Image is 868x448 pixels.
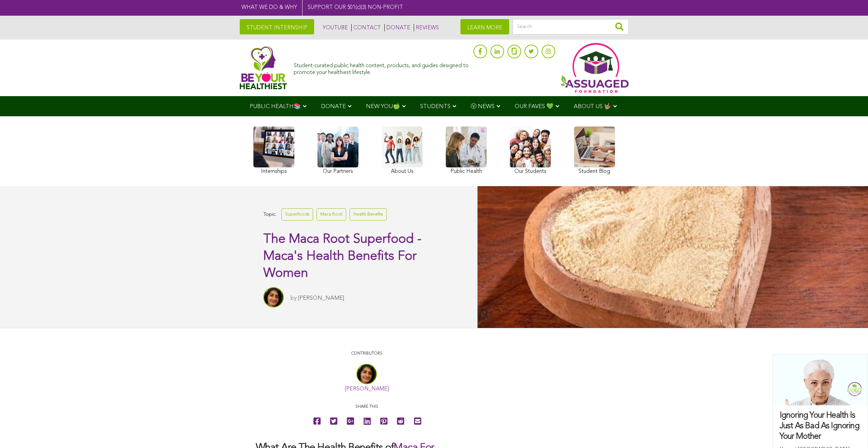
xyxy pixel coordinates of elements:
[345,386,389,392] a: [PERSON_NAME]
[366,104,400,109] span: NEW YOU🍏
[560,43,629,93] img: Assuaged App
[256,404,477,410] p: Share this
[291,295,297,301] span: by
[460,19,509,34] a: LEARN MORE
[471,104,495,109] span: Ⓥ NEWS
[250,104,301,109] span: PUBLIC HEALTH📚
[321,104,346,109] span: DONATE
[256,350,477,357] p: CONTRIBUTORS
[351,24,381,31] a: CONTACT
[240,96,629,116] div: Navigation Menu
[298,295,344,301] a: [PERSON_NAME]
[317,208,346,220] a: Maca Root
[281,208,313,220] a: Superfoods
[515,104,554,109] span: OUR FAVES 💚
[513,19,629,34] input: Search
[512,48,516,55] img: glassdoor
[240,19,314,34] a: STUDENT INTERNSHIP
[321,24,348,31] a: YOUTUBE
[414,24,439,31] a: REVIEWS
[384,24,410,31] a: DONATE
[240,46,287,89] img: Assuaged
[350,208,387,220] a: Health Benefits
[263,233,422,280] span: The Maca Root Superfood - Maca's Health Benefits For Women
[263,210,276,219] span: Topic:
[294,59,470,76] div: Student-curated public health content, products, and guides designed to promote your healthiest l...
[263,287,284,308] img: Sitara Darvish
[420,104,451,109] span: STUDENTS
[574,104,611,109] span: ABOUT US 🤟🏽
